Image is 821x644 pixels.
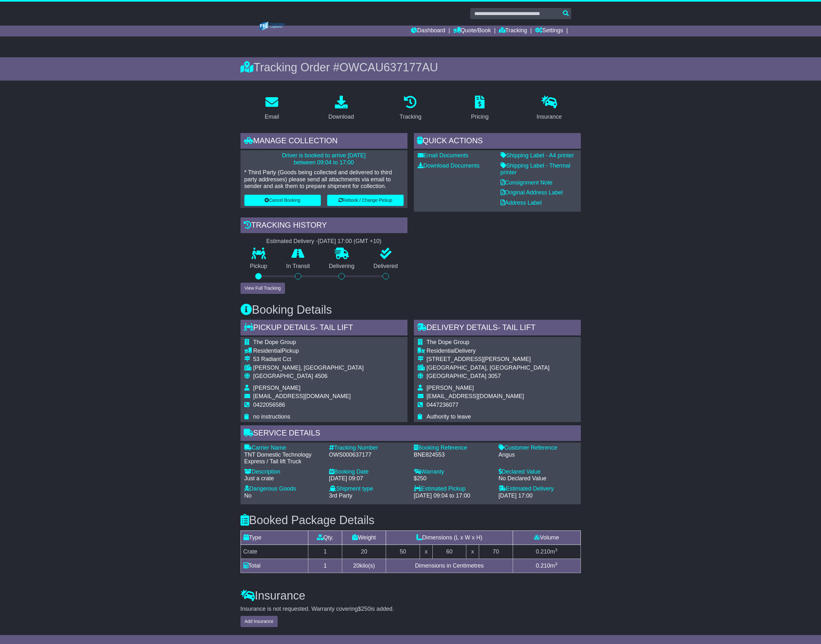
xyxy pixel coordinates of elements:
div: [DATE] 17:00 (GMT +10) [318,238,382,245]
td: 20 [342,545,386,559]
div: [DATE] 09:04 to 17:00 [414,492,492,499]
div: Tracking Number [329,444,407,452]
a: Email Documents [418,152,469,159]
span: [GEOGRAPHIC_DATA] [427,373,486,379]
h3: Booking Details [241,303,581,316]
div: Pickup Details [241,320,407,337]
div: Insurance is not requested. Warranty covering is added. [241,606,581,613]
a: Quote/Book [453,26,491,36]
div: No Declared Value [499,475,577,482]
td: 1 [308,545,342,559]
div: Pricing [471,113,489,121]
div: Angus [499,452,577,459]
div: Delivery [427,348,550,355]
td: Weight [342,530,386,545]
a: Shipping Label - Thermal printer [501,162,571,176]
span: [EMAIL_ADDRESS][DOMAIN_NAME] [427,393,524,399]
td: Dimensions in Centimetres [386,559,513,573]
div: Customer Reference [499,444,577,452]
div: [STREET_ADDRESS][PERSON_NAME] [427,356,550,363]
button: Rebook / Change Pickup [327,195,404,206]
div: Insurance [537,113,562,121]
span: $250 [358,606,371,612]
div: Quick Actions [414,133,581,150]
div: Warranty [414,468,492,475]
span: [PERSON_NAME] [253,385,301,391]
div: [DATE] 09:07 [329,475,407,482]
td: x [466,545,479,559]
p: Pickup [241,263,277,270]
td: Dimensions (L x W x H) [386,530,513,545]
span: 3rd Party [329,492,352,499]
a: Settings [535,26,563,36]
div: Shipment type [329,485,407,492]
div: Pickup [253,348,364,355]
span: Authority to leave [427,413,471,420]
button: View Full Tracking [241,283,285,294]
td: Type [241,530,308,545]
td: m [513,559,580,573]
p: Delivering [320,263,364,270]
span: The Dope Group [427,339,470,345]
div: Delivery Details [414,320,581,337]
div: Carrier Name [244,444,323,452]
span: - Tail Lift [498,323,535,332]
td: 60 [432,545,466,559]
span: 20 [353,562,359,569]
div: Tracking history [241,217,407,235]
div: Estimated Delivery [499,485,577,492]
div: Description [244,468,323,475]
td: Qty. [308,530,342,545]
span: 3057 [488,373,501,379]
a: Shipping Label - A4 printer [501,152,574,159]
div: $250 [414,475,492,482]
div: Booking Reference [414,444,492,452]
div: BNE824553 [414,452,492,459]
div: Service Details [241,425,581,443]
div: Declared Value [499,468,577,475]
td: kilo(s) [342,559,386,573]
a: Tracking [395,93,425,123]
td: 50 [386,545,420,559]
span: - Tail Lift [315,323,353,332]
td: 1 [308,559,342,573]
span: 0.210 [536,562,550,569]
a: Address Label [501,200,542,206]
span: OWCAU637177AU [339,61,438,74]
div: Dangerous Goods [244,485,323,492]
a: Dashboard [411,26,445,36]
span: 4506 [315,373,328,379]
p: * Third Party (Goods being collected and delivered to third party addresses) please send all atta... [244,169,404,190]
sup: 3 [555,547,557,552]
div: [PERSON_NAME], [GEOGRAPHIC_DATA] [253,365,364,372]
div: OWS000637177 [329,452,407,459]
button: Add Insurance [241,616,278,627]
div: Booking Date [329,468,407,475]
a: Original Address Label [501,189,563,196]
div: 53 Radiant Cct [253,356,364,363]
h3: Insurance [241,589,581,602]
span: [PERSON_NAME] [427,385,474,391]
td: x [420,545,432,559]
div: Estimated Pickup [414,485,492,492]
div: [DATE] 17:00 [499,492,577,499]
div: [GEOGRAPHIC_DATA], [GEOGRAPHIC_DATA] [427,365,550,372]
div: Tracking [399,113,421,121]
span: 0422056586 [253,402,285,408]
a: Pricing [467,93,493,123]
div: Just a crate [244,475,323,482]
p: In Transit [277,263,320,270]
p: Driver is booked to arrive [DATE] between 09:04 to 17:00 [244,152,404,166]
div: Estimated Delivery - [241,238,407,245]
span: Residential [253,348,282,354]
div: Manage collection [241,133,407,150]
span: No [244,492,252,499]
span: [GEOGRAPHIC_DATA] [253,373,313,379]
td: Crate [241,545,308,559]
div: Tracking Order # [241,60,581,74]
p: Delivered [364,263,407,270]
span: [EMAIL_ADDRESS][DOMAIN_NAME] [253,393,351,399]
span: Residential [427,348,455,354]
div: Download [328,113,354,121]
div: TNT Domestic Technology Express / Tail lift Truck [244,452,323,465]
